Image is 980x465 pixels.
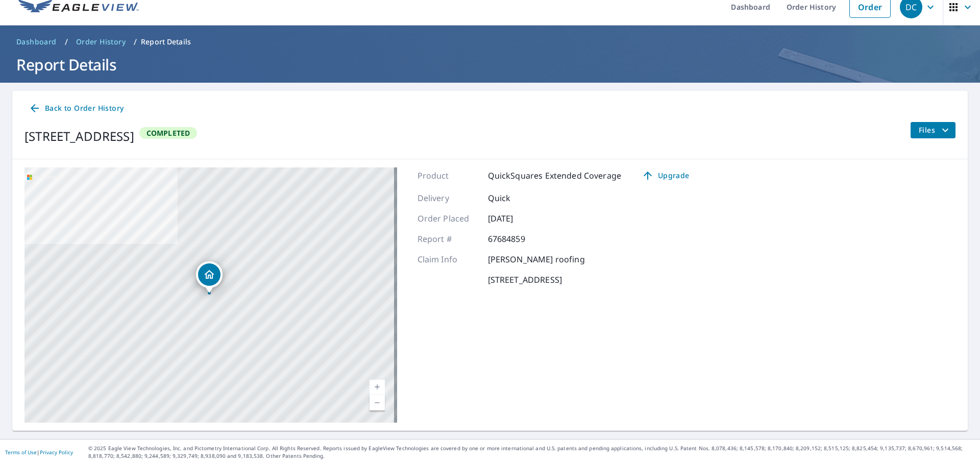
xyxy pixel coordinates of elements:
h1: Report Details [12,54,968,75]
p: [STREET_ADDRESS] [488,274,562,286]
a: Current Level 17, Zoom Out [370,395,385,410]
span: Files [919,124,951,136]
p: [PERSON_NAME] roofing [488,253,585,265]
span: Back to Order History [29,102,124,115]
a: Current Level 17, Zoom In [370,380,385,395]
button: filesDropdownBtn-67684859 [910,122,955,138]
nav: breadcrumb [12,34,968,50]
a: Upgrade [633,167,697,184]
p: Report Details [141,37,191,47]
a: Terms of Use [5,449,37,456]
div: [STREET_ADDRESS] [24,127,134,145]
li: / [65,36,68,48]
p: © 2025 Eagle View Technologies, Inc. and Pictometry International Corp. All Rights Reserved. Repo... [88,445,975,460]
span: Completed [140,128,197,138]
a: Privacy Policy [40,449,73,456]
li: / [134,36,137,48]
span: Order History [76,37,126,47]
a: Order History [72,34,130,50]
span: Upgrade [640,169,691,182]
p: Quick [488,192,549,204]
p: QuickSquares Extended Coverage [488,169,622,182]
p: 67684859 [488,233,549,245]
p: Product [418,169,479,182]
p: Order Placed [418,212,479,225]
p: Claim Info [418,253,479,265]
p: Delivery [418,192,479,204]
p: Report # [418,233,479,245]
p: | [5,449,73,455]
span: Dashboard [16,37,57,47]
div: Dropped pin, building 1, Residential property, 15 Whispering Pines Dr Signal Mountain, TN 37377 [196,261,223,293]
a: Back to Order History [24,99,128,118]
a: Dashboard [12,34,61,50]
p: [DATE] [488,212,549,225]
